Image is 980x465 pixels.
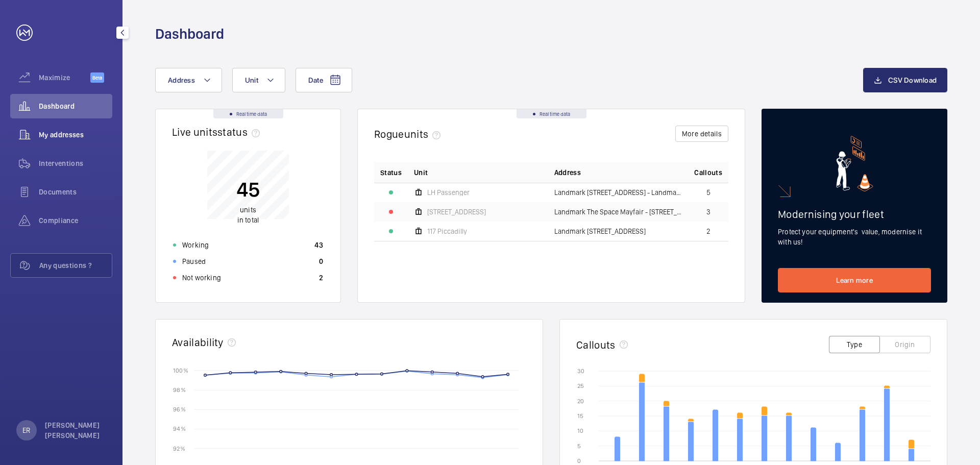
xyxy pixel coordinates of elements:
[39,101,112,111] span: Dashboard
[173,445,185,452] text: 92 %
[576,338,616,351] h2: Callouts
[517,109,586,118] div: Real time data
[217,126,264,138] span: status
[319,256,323,266] p: 0
[155,25,224,43] h1: Dashboard
[39,215,112,226] span: Compliance
[414,167,428,178] span: Unit
[172,126,264,138] h2: Live units
[173,366,188,374] text: 100 %
[168,76,195,84] span: Address
[39,260,112,271] span: Any questions ?
[173,406,186,413] text: 96 %
[863,68,947,92] button: CSV Download
[577,443,581,450] text: 5
[577,368,584,375] text: 30
[404,128,445,140] span: units
[577,398,584,405] text: 20
[778,268,931,292] a: Learn more
[554,189,682,196] span: Landmark [STREET_ADDRESS] - Landmark Office Space - [GEOGRAPHIC_DATA]
[554,167,581,178] span: Address
[427,208,486,215] span: [STREET_ADDRESS]
[427,189,470,196] span: LH Passenger
[232,68,285,92] button: Unit
[888,76,937,84] span: CSV Download
[554,208,682,215] span: Landmark The Space Mayfair - [STREET_ADDRESS]
[39,130,112,140] span: My addresses
[706,228,710,235] span: 2
[296,68,352,92] button: Date
[45,420,106,440] p: [PERSON_NAME] [PERSON_NAME]
[778,227,931,247] p: Protect your equipment's value, modernise it with us!
[879,336,930,353] button: Origin
[577,412,583,420] text: 15
[240,206,256,214] span: units
[314,240,323,250] p: 43
[39,72,90,83] span: Maximize
[577,457,581,464] text: 0
[577,382,584,389] text: 25
[182,240,209,250] p: Working
[706,208,710,215] span: 3
[173,386,186,394] text: 98 %
[319,273,323,283] p: 2
[577,427,583,434] text: 10
[213,109,283,118] div: Real time data
[236,177,260,202] p: 45
[39,187,112,197] span: Documents
[308,76,323,84] span: Date
[39,158,112,168] span: Interventions
[554,228,646,235] span: Landmark [STREET_ADDRESS]
[172,336,224,349] h2: Availability
[694,167,722,178] span: Callouts
[427,228,467,235] span: 117 Piccadilly
[173,425,186,432] text: 94 %
[675,126,728,142] button: More details
[182,273,221,283] p: Not working
[182,256,206,266] p: Paused
[155,68,222,92] button: Address
[836,136,873,191] img: marketing-card.svg
[829,336,880,353] button: Type
[90,72,104,83] span: Beta
[245,76,258,84] span: Unit
[778,208,931,221] h2: Modernising your fleet
[380,167,402,178] p: Status
[706,189,710,196] span: 5
[236,205,260,225] p: in total
[22,425,30,435] p: ER
[374,128,445,140] h2: Rogue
